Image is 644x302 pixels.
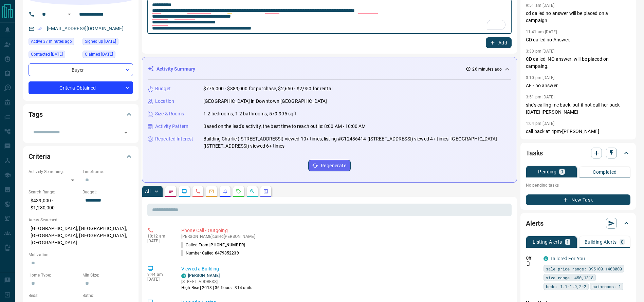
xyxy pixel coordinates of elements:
p: Pending [538,169,556,174]
p: [DATE] [147,277,171,282]
p: Listing Alerts [533,240,562,244]
p: 3:10 pm [DATE] [526,75,555,80]
p: Size & Rooms [155,110,184,117]
h2: Tags [29,109,42,120]
p: [PERSON_NAME] called [PERSON_NAME] [181,234,509,239]
svg: Opportunities [250,189,255,194]
div: Activity Summary26 minutes ago [148,63,511,75]
span: Contacted [DATE] [31,51,63,58]
p: Off [526,255,539,261]
h2: Tasks [526,148,543,158]
p: 3:33 pm [DATE] [526,49,555,54]
div: Tue Oct 14 2025 [29,38,79,47]
svg: Email Verified [37,26,42,31]
span: [PHONE_NUMBER] [209,243,245,247]
span: 6479852239 [215,251,239,256]
p: Based on the lead's activity, the best time to reach out is: 8:00 AM - 10:00 AM [203,123,366,130]
div: Criteria [29,148,133,165]
span: Signed up [DATE] [85,38,116,45]
p: $775,000 - $889,000 for purchase, $2,650 - $2,950 for rental [203,85,332,92]
p: Repeated Interest [155,135,193,143]
p: call back at 4pm-[PERSON_NAME] [526,128,630,135]
span: beds: 1.1-1.9,2-2 [546,283,586,290]
p: All [145,189,150,194]
div: Sat Jul 02 2016 [82,38,133,47]
p: 3:51 pm [DATE] [526,95,555,99]
p: Beds: [29,292,79,299]
svg: Lead Browsing Activity [182,189,187,194]
div: condos.ca [181,273,186,278]
button: Add [486,37,512,48]
svg: Listing Alerts [222,189,228,194]
div: Tasks [526,145,630,161]
p: [STREET_ADDRESS] [181,279,253,285]
div: condos.ca [544,256,548,261]
p: cd called no answer will be placed on a campaign [526,10,630,24]
p: 1:04 pm [DATE] [526,121,555,126]
p: Building Charlie ([STREET_ADDRESS]) viewed 10+ times, listing #C12436414 ([STREET_ADDRESS]) viewe... [203,135,511,150]
p: Activity Pattern [155,123,188,130]
p: [DATE] [147,239,171,243]
p: Building Alerts [585,240,617,244]
p: 11:41 am [DATE] [526,30,557,34]
a: [PERSON_NAME] [188,273,220,278]
p: 9:44 am [147,272,171,277]
span: size range: 450,1318 [546,274,593,281]
textarea: To enrich screen reader interactions, please activate Accessibility in Grammarly extension settings [152,2,507,31]
p: Home Type: [29,272,79,278]
div: Thu Oct 09 2025 [29,51,79,60]
p: Number Called: [181,250,239,256]
p: Actively Searching: [29,169,79,175]
p: No pending tasks [526,180,630,190]
p: [GEOGRAPHIC_DATA] in Downtown [GEOGRAPHIC_DATA] [203,98,327,105]
p: 26 minutes ago [472,66,502,72]
div: Buyer [29,63,133,76]
span: Active 37 minutes ago [31,38,72,45]
svg: Push Notification Only [526,261,531,266]
button: New Task [526,194,630,205]
span: sale price range: 395100,1408000 [546,265,622,272]
p: Min Size: [82,272,133,278]
p: Search Range: [29,189,79,195]
p: Called From: [181,242,245,248]
div: Criteria Obtained [29,81,133,94]
button: Open [65,10,73,18]
h2: Criteria [29,151,51,162]
span: Claimed [DATE] [85,51,113,58]
p: Timeframe: [82,169,133,175]
p: Budget: [82,189,133,195]
a: [EMAIL_ADDRESS][DOMAIN_NAME] [47,26,124,31]
svg: Calls [195,189,201,194]
p: Viewed a Building [181,265,509,272]
p: she's calling me back, but if not call her back [DATE]-[PERSON_NAME] [526,101,630,116]
svg: Agent Actions [263,189,269,194]
svg: Notes [168,189,173,194]
p: 0 [560,169,563,174]
p: Location [155,98,174,105]
p: Areas Searched: [29,217,133,223]
p: Budget [155,85,171,92]
p: Baths: [82,292,133,299]
span: bathrooms: 1 [592,283,621,290]
p: Phone Call - Outgoing [181,227,509,234]
p: Motivation: [29,252,133,258]
div: Tags [29,106,133,122]
p: [GEOGRAPHIC_DATA], [GEOGRAPHIC_DATA], [GEOGRAPHIC_DATA], [GEOGRAPHIC_DATA], [GEOGRAPHIC_DATA] [29,223,133,248]
p: CD called, NO answer. will be placed on campaing. [526,56,630,70]
div: Fri Feb 11 2022 [82,51,133,60]
p: $439,000 - $1,280,000 [29,195,79,213]
p: CD called no Answer. [526,36,630,43]
p: 1 [566,240,569,244]
button: Regenerate [308,160,351,171]
button: Open [121,128,131,137]
p: High-Rise | 2013 | 36 floors | 314 units [181,285,253,291]
a: Tailored For You [550,256,585,261]
div: Alerts [526,215,630,231]
svg: Emails [209,189,214,194]
p: AF - no answer [526,82,630,89]
svg: Requests [236,189,241,194]
p: Activity Summary [157,65,195,73]
p: Completed [593,170,617,174]
p: 1-2 bedrooms, 1-2 bathrooms, 579-995 sqft [203,110,297,117]
p: 9:51 am [DATE] [526,3,555,8]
